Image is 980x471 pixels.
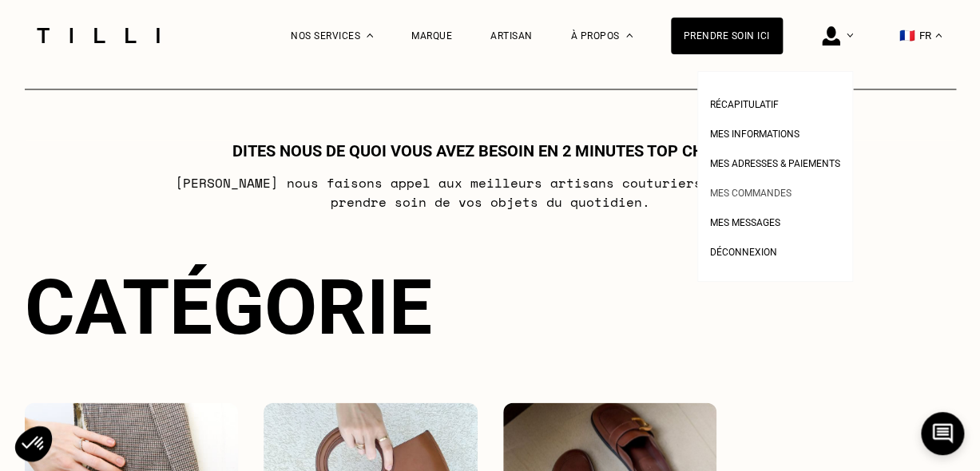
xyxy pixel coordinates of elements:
[710,94,779,111] a: Récapitulatif
[710,212,780,229] a: Mes messages
[626,34,633,38] img: Menu déroulant à propos
[710,158,840,169] span: Mes adresses & paiements
[710,217,780,228] span: Mes messages
[710,247,777,258] span: Déconnexion
[367,34,373,38] img: Menu déroulant
[232,141,748,160] h1: Dites nous de quoi vous avez besoin en 2 minutes top chrono
[822,26,840,46] img: icône connexion
[710,188,792,199] span: Mes commandes
[173,172,807,211] p: [PERSON_NAME] nous faisons appel aux meilleurs artisans couturiers français pour prendre soin de ...
[31,28,165,43] img: Logo du service de couturière Tilli
[25,262,956,351] div: Catégorie
[710,99,779,110] span: Récapitulatif
[710,183,792,200] a: Mes commandes
[710,242,777,259] a: Déconnexion
[490,30,533,42] a: Artisan
[710,153,840,170] a: Mes adresses & paiements
[935,34,942,38] img: menu déroulant
[847,34,853,38] img: Menu déroulant
[899,28,915,43] span: 🇫🇷
[710,129,799,140] span: Mes informations
[710,124,799,141] a: Mes informations
[411,30,452,42] a: Marque
[671,18,783,54] a: Prendre soin ici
